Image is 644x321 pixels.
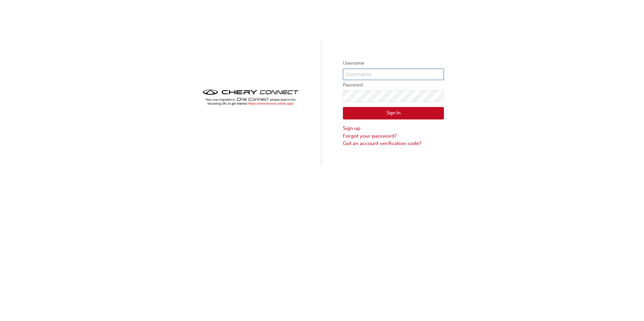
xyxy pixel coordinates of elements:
button: Sign In [343,107,444,120]
img: cheryconnect [200,87,301,107]
label: Username [343,59,444,67]
a: Sign up [343,124,444,132]
input: Username [343,69,444,80]
label: Password [343,81,444,89]
a: Forgot your password? [343,132,444,140]
a: Got an account verification code? [343,140,444,147]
